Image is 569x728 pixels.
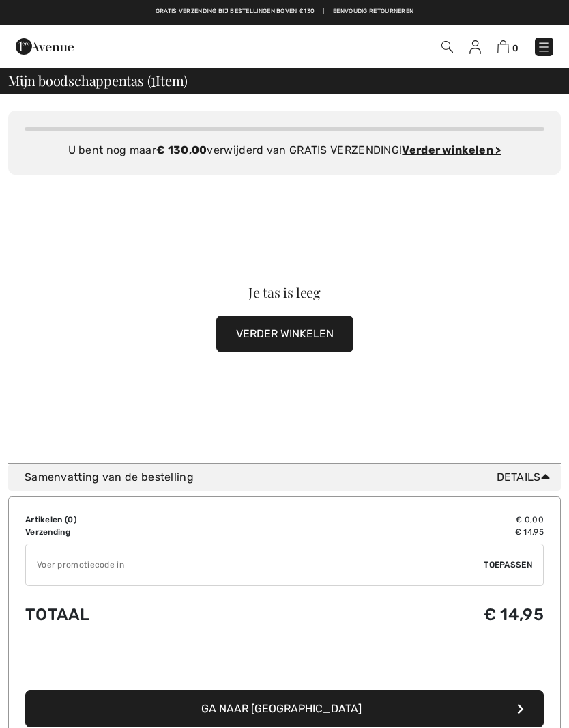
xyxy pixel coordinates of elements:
font: Totaal [25,605,90,624]
font: € 0,00 [516,515,544,524]
img: 1ère Avenue [16,33,74,60]
img: Zoekopdracht [441,41,453,53]
font: Eenvoudig retourneren [333,8,413,14]
a: 1ère Avenue [16,39,74,52]
font: Gratis verzending bij bestellingen boven €130 [156,8,315,14]
font: Toepassen [484,560,532,570]
font: Details [497,471,541,484]
img: Boodschappentas [497,40,509,53]
iframe: PayPal [25,648,544,686]
font: 1 [151,67,156,91]
font: Ga naar [GEOGRAPHIC_DATA] [201,702,362,715]
font: 0 [512,43,519,53]
font: | [323,8,324,14]
font: ) [74,515,76,524]
font: Samenvatting van de bestelling [25,471,194,484]
a: Eenvoudig retourneren [333,7,413,16]
font: Verzending [25,527,70,537]
input: Promotiecode [26,544,484,585]
a: 0 [497,38,519,55]
img: Mijn gegevens [469,40,481,54]
font: € 14,95 [515,527,544,537]
font: Artikelen ( [25,515,68,524]
font: € 14,95 [484,605,544,624]
a: Verder winkelen > [402,143,501,156]
font: € 130,00 [156,143,207,156]
button: Ga naar [GEOGRAPHIC_DATA] [25,690,544,727]
font: verwijderd van GRATIS VERZENDING! [207,143,402,156]
font: Je tas is leeg [248,283,321,301]
font: Mijn boodschappentas ( [8,71,151,89]
font: Item) [156,71,188,89]
button: VERDER WINKELEN [216,316,353,352]
a: Gratis verzending bij bestellingen boven €130 [156,7,315,16]
font: U bent nog maar [68,143,157,156]
font: 0 [68,515,73,524]
font: VERDER WINKELEN [236,327,334,340]
img: Menu [537,40,551,54]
